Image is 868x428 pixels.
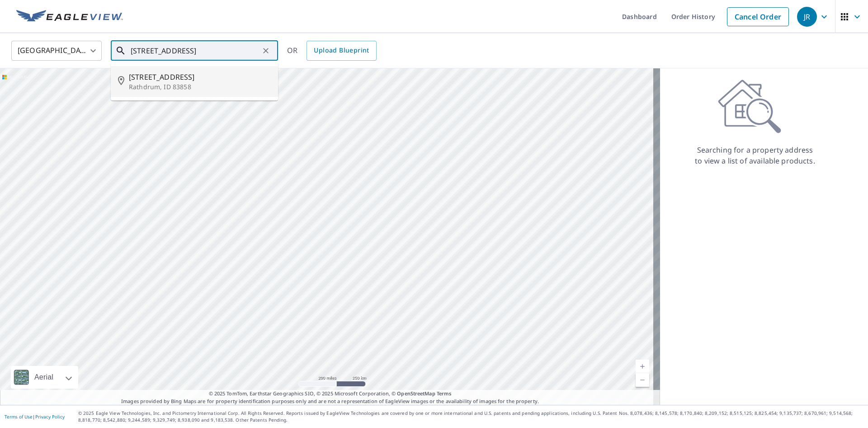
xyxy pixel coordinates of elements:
img: EV Logo [16,10,123,24]
div: Aerial [32,366,56,389]
div: OR [287,41,377,61]
a: Upload Blueprint [307,41,376,61]
p: Searching for a property address to view a list of available products. [694,144,816,166]
a: Current Level 5, Zoom Out [636,373,649,387]
a: Current Level 5, Zoom In [636,360,649,373]
p: Rathdrum, ID 83858 [129,82,271,91]
button: Clear [259,44,272,57]
span: [STREET_ADDRESS] [129,72,271,82]
p: | [5,414,65,419]
div: Aerial [11,366,78,389]
div: [GEOGRAPHIC_DATA] [11,38,102,63]
a: OpenStreetMap [397,390,435,397]
div: JR [797,7,817,27]
a: Terms [437,390,452,397]
span: Upload Blueprint [314,45,369,56]
a: Terms of Use [5,414,33,420]
a: Privacy Policy [35,414,65,420]
p: © 2025 Eagle View Technologies, Inc. and Pictometry International Corp. All Rights Reserved. Repo... [78,410,863,423]
input: Search by address or latitude-longitude [131,38,259,63]
a: Cancel Order [727,7,789,26]
span: © 2025 TomTom, Earthstar Geographics SIO, © 2025 Microsoft Corporation, © [209,390,452,398]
